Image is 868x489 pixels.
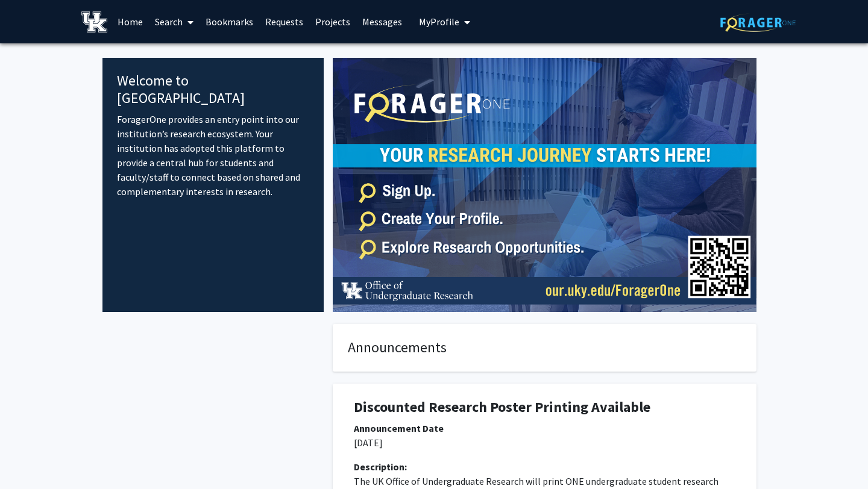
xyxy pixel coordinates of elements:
[354,435,735,450] p: [DATE]
[419,16,459,28] span: My Profile
[354,459,735,474] div: Description:
[720,13,796,32] img: ForagerOne Logo
[333,58,756,312] img: Cover Image
[9,435,51,480] iframe: Chat
[348,339,741,357] h4: Announcements
[117,72,309,107] h4: Welcome to [GEOGRAPHIC_DATA]
[117,112,309,199] p: ForagerOne provides an entry point into our institution’s research ecosystem. Your institution ha...
[356,1,408,43] a: Messages
[354,421,735,435] div: Announcement Date
[354,399,735,416] h1: Discounted Research Poster Printing Available
[149,1,200,43] a: Search
[112,1,149,43] a: Home
[200,1,259,43] a: Bookmarks
[309,1,356,43] a: Projects
[259,1,309,43] a: Requests
[81,11,107,33] img: University of Kentucky Logo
